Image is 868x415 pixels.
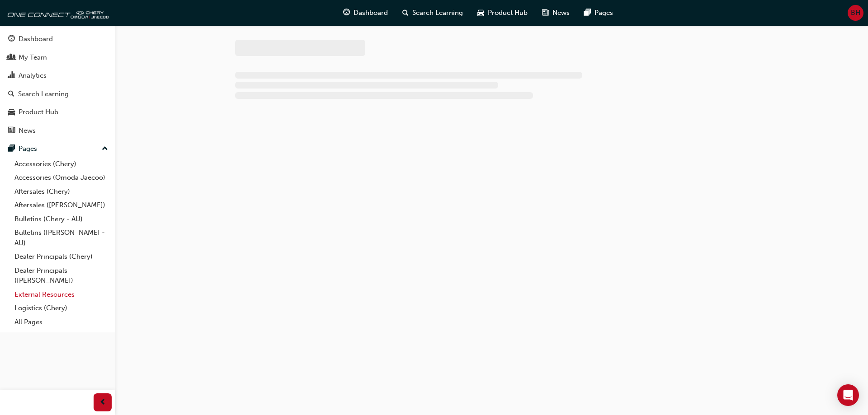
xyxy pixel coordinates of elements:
[11,212,112,226] a: Bulletins (Chery - AU)
[19,52,47,63] div: My Team
[8,127,15,135] span: news-icon
[99,397,106,408] span: prev-icon
[4,49,112,66] a: My Team
[4,140,112,157] button: Pages
[11,250,112,264] a: Dealer Principals (Chery)
[19,34,53,44] div: Dashboard
[343,7,350,19] span: guage-icon
[19,70,47,81] div: Analytics
[11,185,112,199] a: Aftersales (Chery)
[354,8,388,18] span: Dashboard
[594,8,613,18] span: Pages
[8,90,14,98] span: search-icon
[102,143,108,155] span: up-icon
[4,122,112,139] a: News
[4,31,112,47] a: Dashboard
[402,7,409,19] span: search-icon
[11,315,112,329] a: All Pages
[8,54,15,62] span: people-icon
[552,8,570,18] span: News
[8,145,15,153] span: pages-icon
[8,108,15,117] span: car-icon
[11,301,112,315] a: Logistics (Chery)
[4,29,112,140] button: DashboardMy TeamAnalyticsSearch LearningProduct HubNews
[11,288,112,302] a: External Resources
[8,72,15,80] span: chart-icon
[11,157,112,171] a: Accessories (Chery)
[488,8,528,18] span: Product Hub
[19,144,37,154] div: Pages
[577,4,620,22] a: pages-iconPages
[18,89,69,99] div: Search Learning
[535,4,577,22] a: news-iconNews
[477,7,484,19] span: car-icon
[11,264,112,288] a: Dealer Principals ([PERSON_NAME])
[11,171,112,185] a: Accessories (Omoda Jaecoo)
[4,67,112,84] a: Analytics
[851,8,860,18] span: BH
[837,384,859,406] div: Open Intercom Messenger
[848,5,863,21] button: BH
[395,4,470,22] a: search-iconSearch Learning
[19,107,58,117] div: Product Hub
[11,198,112,212] a: Aftersales ([PERSON_NAME])
[4,104,112,121] a: Product Hub
[336,4,395,22] a: guage-iconDashboard
[542,7,549,19] span: news-icon
[584,7,591,19] span: pages-icon
[412,8,463,18] span: Search Learning
[4,86,112,103] a: Search Learning
[8,35,15,43] span: guage-icon
[19,126,36,136] div: News
[11,226,112,250] a: Bulletins ([PERSON_NAME] - AU)
[470,4,535,22] a: car-iconProduct Hub
[5,4,108,22] img: oneconnect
